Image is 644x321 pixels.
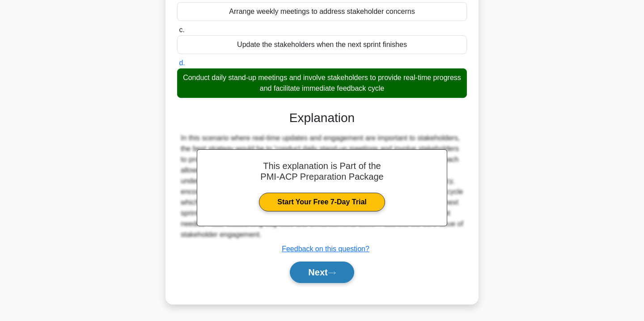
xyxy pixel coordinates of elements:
[182,110,462,126] h3: Explanation
[179,59,185,67] span: d.
[177,2,467,21] div: Arrange weekly meetings to address stakeholder concerns
[177,35,467,54] div: Update the stakeholders when the next sprint finishes
[282,245,369,253] a: Feedback on this question?
[259,193,385,211] a: Start Your Free 7-Day Trial
[181,133,463,240] div: In this scenario where real-time updates and engagement are important to stakeholders, the best s...
[290,262,354,283] button: Next
[177,68,467,98] div: Conduct daily stand-up meetings and involve stakeholders to provide real-time progress and facili...
[179,26,184,34] span: c.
